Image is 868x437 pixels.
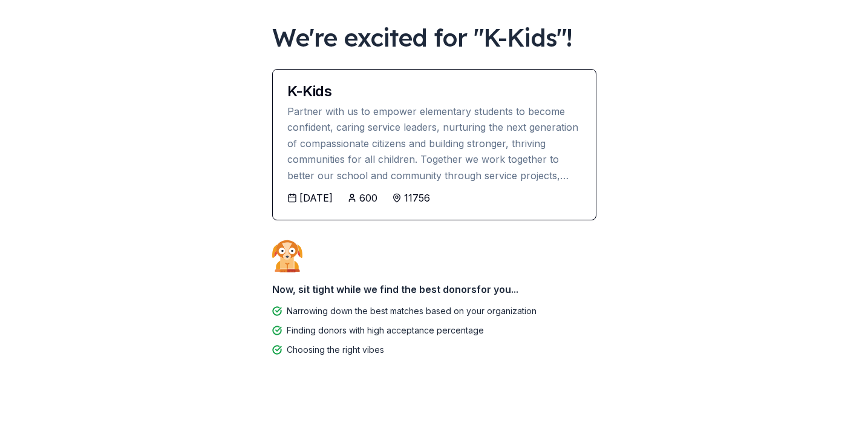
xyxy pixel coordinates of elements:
[287,304,537,318] div: Narrowing down the best matches based on your organization
[287,103,581,183] div: Partner with us to empower elementary students to become confident, caring service leaders, nurtu...
[287,343,384,357] div: Choosing the right vibes
[272,21,596,54] div: We're excited for " K-Kids "!
[299,191,333,205] div: [DATE]
[272,277,596,301] div: Now, sit tight while we find the best donors for you...
[359,191,377,205] div: 600
[287,84,581,99] div: K-Kids
[287,323,484,338] div: Finding donors with high acceptance percentage
[404,191,430,205] div: 11756
[272,240,302,272] img: Dog waiting patiently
